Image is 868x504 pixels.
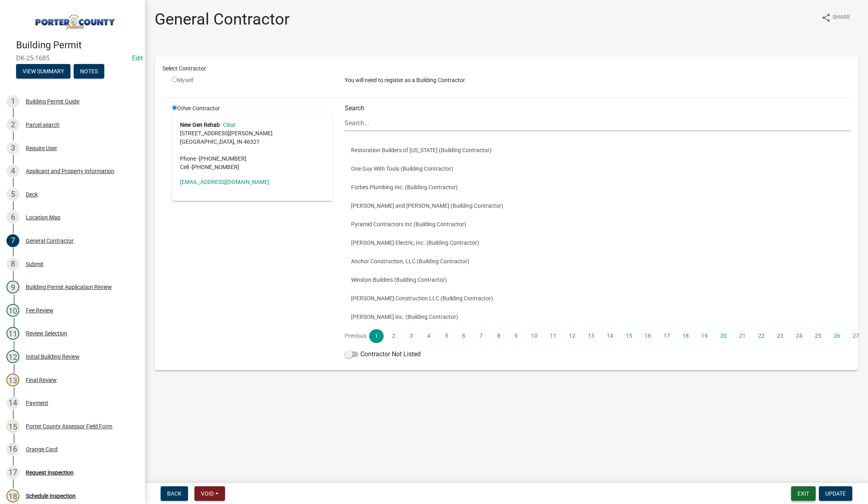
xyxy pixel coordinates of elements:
a: 4 [422,329,436,343]
button: [PERSON_NAME] inc. (Building Contractor) [345,308,850,326]
div: General Contractor [26,238,74,244]
span: Void [201,490,214,497]
div: 14 [6,397,19,409]
button: Forbes Plumbing Inc. (Building Contractor) [345,178,850,196]
a: 10 [526,329,542,343]
div: 11 [6,327,19,340]
button: [PERSON_NAME] Construction LLC (Building Contractor) [345,289,850,308]
span: Share [833,13,850,23]
a: Clear [220,122,236,128]
a: 26 [829,329,845,343]
a: 1 [369,329,384,343]
a: 25 [810,329,826,343]
div: Request Inspection [26,470,74,475]
a: 6 [457,329,471,343]
div: Building Permit Application Review [26,284,112,290]
a: 14 [602,329,618,343]
button: Exit [791,486,816,501]
p: You will need to register as a Building Contractor. [345,76,850,85]
address: [STREET_ADDRESS][PERSON_NAME] [GEOGRAPHIC_DATA], IN 46321 [180,121,324,171]
a: 9 [509,329,523,343]
div: 13 [6,374,19,386]
div: Porter County Assessor Field Form [26,423,112,429]
wm-modal-confirm: Notes [74,68,104,75]
div: 9 [6,281,19,293]
div: Submit [26,261,43,267]
a: 22 [753,329,769,343]
abbr: Phone - [180,155,199,162]
span: Back [167,490,182,497]
div: 4 [6,165,19,178]
button: Void [194,486,225,501]
div: 3 [6,142,19,155]
div: 1 [6,95,19,108]
div: 17 [6,466,19,479]
a: 21 [734,329,750,343]
div: Deck [26,192,38,197]
button: shareShare [815,10,857,25]
div: 8 [6,258,19,271]
button: [PERSON_NAME] and [PERSON_NAME] (Building Contractor) [345,196,850,215]
button: Notes [74,64,104,78]
div: Require User [26,145,57,151]
div: Initial Building Review [26,354,80,359]
h1: General Contractor [155,10,290,29]
div: Other Contractor [166,104,339,362]
button: Update [819,486,852,501]
a: 13 [583,329,599,343]
div: 2 [6,118,19,131]
div: Schedule Inspection [26,493,76,499]
button: Pyramid Contractors Inc (Building Contractor) [345,215,850,233]
a: 20 [715,329,732,343]
h4: Building Permit [16,39,138,51]
a: Edit [132,54,143,62]
a: 16 [640,329,656,343]
label: Search [345,105,364,112]
a: 3 [404,329,419,343]
a: 2 [386,329,401,343]
div: Applicant and Property Information [26,168,114,174]
div: Building Permit Guide [26,99,79,104]
a: 5 [439,329,453,343]
div: 7 [6,234,19,247]
a: 12 [564,329,580,343]
button: Restoration Builders of [US_STATE] (Building Contractor) [345,141,850,159]
a: [EMAIL_ADDRESS][DOMAIN_NAME] [180,179,269,185]
input: Search... [345,115,850,131]
label: Contractor Not Listed [345,349,421,359]
span: [PHONE_NUMBER] [192,164,239,170]
button: [PERSON_NAME] Electric, Inc. (Building Contractor) [345,233,850,252]
div: Payment [26,400,48,406]
a: 27 [848,329,864,343]
span: DK-25-1685 [16,54,129,62]
span: [PHONE_NUMBER] [199,155,246,162]
i: share [821,13,831,23]
div: Parcel search [26,122,60,128]
a: 8 [491,329,506,343]
div: Review Selection [26,330,67,336]
button: Anchor Construction, LLC (Building Contractor) [345,252,850,271]
div: Orange Card [26,446,58,452]
a: 7 [474,329,488,343]
div: 18 [6,490,19,502]
a: 23 [772,329,788,343]
div: Select Contractor [157,64,856,73]
div: 6 [6,211,19,224]
a: 17 [659,329,675,343]
abbr: Cell - [180,164,192,170]
div: 5 [6,188,19,201]
img: Porter County, Indiana [16,8,132,31]
div: Location Map [26,215,60,220]
div: 16 [6,443,19,456]
button: View Summary [16,64,70,78]
a: 18 [678,329,694,343]
a: 19 [696,329,713,343]
button: Winston Builders (Building Contractor) [345,271,850,289]
div: Myself [172,76,333,85]
div: Fee Review [26,308,54,313]
button: One Guy With Tools (Building Contractor) [345,159,850,178]
a: 11 [545,329,561,343]
div: 12 [6,350,19,363]
span: Update [825,490,846,497]
div: 15 [6,420,19,433]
